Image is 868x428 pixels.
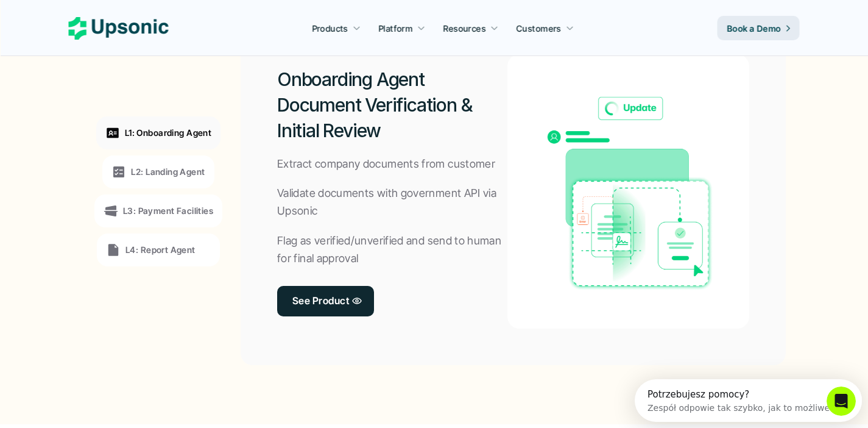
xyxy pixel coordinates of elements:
p: Customers [517,22,562,35]
p: Book a Demo [727,22,782,35]
a: Products [305,17,368,39]
a: See Product [277,286,374,316]
h2: Onboarding Agent Document Verification & Initial Review [277,66,507,143]
iframe: Intercom live chat discovery launcher [635,379,862,422]
p: L3: Payment Facilities [123,204,213,217]
p: Flag as verified/unverified and send to human for final approval [277,232,507,268]
p: L1: Onboarding Agent [125,126,211,139]
p: Resources [443,22,486,35]
p: Extract company documents from customer [277,155,495,173]
p: Platform [378,22,412,35]
a: Book a Demo [718,16,800,40]
div: Zespół odpowie tak szybko, jak to możliwe [13,20,195,33]
p: Validate documents with government API via Upsonic [277,185,507,220]
p: L4: Report Agent [125,243,196,256]
p: L2: Landing Agent [131,165,205,178]
div: Potrzebujesz pomocy? [13,10,195,20]
p: See Product [292,292,349,310]
div: Otwórz komunikator Intercom [5,5,231,38]
p: Products [312,22,348,35]
iframe: Intercom live chat [827,387,856,416]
